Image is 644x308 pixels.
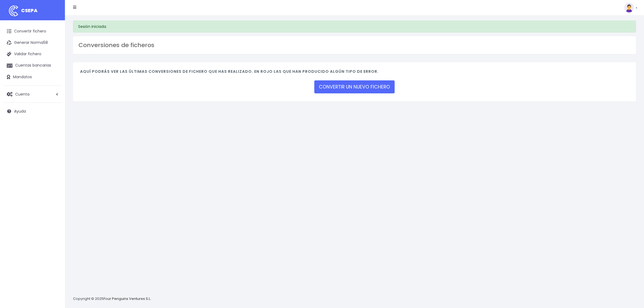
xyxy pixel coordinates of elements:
img: profile [624,3,634,12]
span: CSEPA [21,7,38,14]
h4: Aquí podrás ver las últimas conversiones de fichero que has realizado. En rojo las que han produc... [80,69,629,77]
a: Cuentas bancarias [3,60,62,71]
a: Generar Norma58 [3,37,62,48]
p: Copyright © 2025 . [73,296,152,302]
span: Ayuda [14,109,26,114]
a: Ayuda [3,106,62,117]
span: Cuenta [15,91,29,97]
div: Sesión iniciada. [73,21,636,32]
a: Cuenta [3,89,62,100]
a: CONVERTIR UN NUEVO FICHERO [314,80,395,93]
a: Four Penguins Ventures S.L. [104,296,151,301]
h3: Conversiones de ficheros [78,42,630,49]
img: logo [7,4,20,18]
a: Convertir fichero [3,26,62,37]
a: Mandatos [3,71,62,83]
a: Validar fichero [3,48,62,60]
